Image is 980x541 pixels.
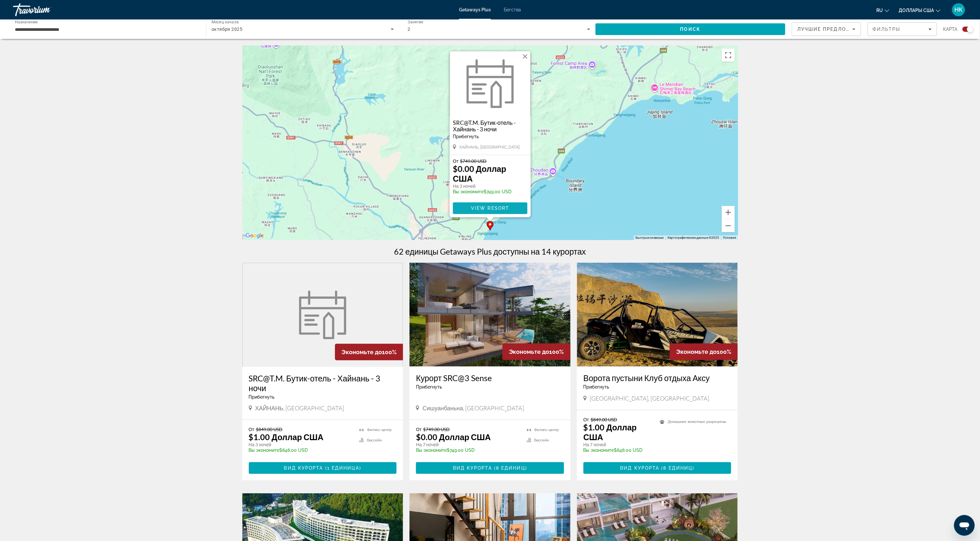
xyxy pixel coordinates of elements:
[463,59,518,108] img: Изображение курорта
[367,438,382,442] span: Бассейн
[471,206,509,211] span: View Resort
[496,465,525,471] span: 8 единиц
[459,7,491,12] a: Getaways Plus
[244,232,265,240] img: Гугл
[416,448,475,453] font: $749.00 USD
[422,404,524,412] span: Сишуанбаньна, [GEOGRAPHIC_DATA]
[367,428,392,432] span: Фитнес-центр
[668,236,719,239] span: Картографические данные ©2025
[15,20,38,24] span: Назначение
[899,8,934,13] span: Доллары США
[535,438,549,442] span: Бассейн
[416,384,442,390] span: Прибегнуть
[797,27,866,32] span: Лучшие предложения
[583,384,609,390] span: Прибегнуть
[409,263,571,367] img: Курорт SRC@3 Sense
[502,343,571,360] div: 100%
[284,465,323,471] span: Вид курорта
[722,49,735,62] button: Включить полноэкранный режим
[460,158,487,164] span: $749.00 USD
[722,219,735,232] button: Уменьшить
[899,6,940,15] button: Изменить валюту
[249,448,308,453] font: $848.00 USD
[577,263,738,367] img: Ворота пустыни Клуб отдыха Аксу
[955,6,963,13] span: НК
[453,465,492,471] span: Вид курорта
[583,448,643,453] font: $848.00 USD
[595,23,785,35] button: Искать
[242,263,403,367] a: SRC@T.M. Бутик-отель - Хайнань - 3 ночи
[663,465,693,471] span: 8 единиц
[249,462,397,474] button: Вид курорта(1 единица)
[583,422,637,442] font: $1.00 Доллар США
[453,183,527,189] p: На 3 ночей
[327,465,359,471] span: 1 единица
[797,25,856,33] mat-select: Сортировать по
[335,344,403,360] div: 100%
[680,27,701,32] span: Поиск
[341,349,382,355] span: Экономьте до
[453,158,458,164] span: От
[249,432,324,442] font: $1.00 Доллар США
[323,465,361,471] span: ( )
[295,291,350,339] img: SRC@T.M. Бутик-отель - Хайнань - 3 ночи
[509,348,549,355] span: Экономьте до
[255,404,344,412] span: ХАЙНАНЬ, [GEOGRAPHIC_DATA]
[950,3,967,17] button: Пользовательское меню
[453,189,512,194] font: $749.00 USD
[249,442,353,448] p: На 3 ночей
[408,20,423,25] span: Занятие
[423,427,450,432] span: $749.00 USD
[416,427,421,432] span: От
[583,462,732,474] button: Вид курорта(8 единиц)
[13,1,78,18] a: Травориум
[453,119,527,132] a: SRC@T.M. Бутик-отель - Хайнань - 3 ночи
[676,348,717,355] span: Экономьте до
[416,462,564,474] button: Вид курорта(8 единиц)
[492,465,527,471] span: ( )
[670,343,738,360] div: 100%
[249,427,254,432] span: От
[416,448,447,453] span: Вы экономите
[722,206,735,219] button: Увеличить
[636,235,664,240] button: Быстрые клавиши
[212,27,242,32] span: октября 2025
[877,6,889,15] button: Изменение языка
[535,428,559,432] span: Фитнес-центр
[244,232,265,240] a: Открыть эту область в Google Картах (в новом окне)
[620,465,660,471] span: Вид курорта
[504,7,521,12] a: Бегства
[668,420,726,424] span: Домашние животные разрешены
[453,134,479,139] span: Прибегнуть
[660,465,695,471] span: ( )
[590,395,709,402] span: [GEOGRAPHIC_DATA], [GEOGRAPHIC_DATA]
[249,373,397,393] h3: SRC@T.M. Бутик-отель - Хайнань - 3 ночи
[408,27,410,32] span: 2
[868,22,937,36] button: Фильтры
[954,515,975,536] iframe: Кнопка запуска окна обмена сообщениями
[416,442,520,448] p: На 7 ночей
[15,26,198,33] input: Выберите направление
[583,373,732,383] a: Ворота пустыни Клуб отдыха Аксу
[591,417,617,422] span: $849.00 USD
[583,442,654,448] p: На 7 ночей
[453,202,527,214] button: View Resort
[453,164,506,183] font: $0.00 Доллар США
[943,25,958,34] span: карта
[256,427,282,432] span: $849.00 USD
[583,448,614,453] span: Вы экономите
[583,417,589,422] span: От
[249,394,275,400] span: Прибегнуть
[877,8,883,13] span: ru
[416,373,564,383] a: Курорт SRC@3 Sense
